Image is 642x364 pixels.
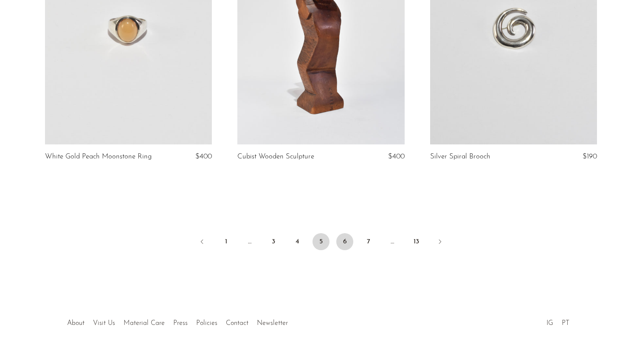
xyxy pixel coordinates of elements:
a: Next [431,233,448,252]
span: … [384,233,401,250]
a: Visit Us [93,320,115,327]
span: … [241,233,258,250]
a: Policies [196,320,217,327]
a: Silver Spiral Brooch [430,153,490,161]
a: IG [546,320,553,327]
span: $190 [583,153,597,160]
a: 1 [217,233,234,250]
a: PT [562,320,569,327]
a: Press [173,320,188,327]
span: $400 [388,153,405,160]
ul: Social Medias [542,313,574,329]
span: $400 [195,153,212,160]
a: 13 [408,233,425,250]
ul: Quick links [63,313,292,329]
a: White Gold Peach Moonstone Ring [45,153,152,161]
a: Cubist Wooden Sculpture [237,153,314,161]
a: Contact [226,320,248,327]
a: 4 [289,233,306,250]
a: 6 [336,233,353,250]
a: About [67,320,84,327]
a: 7 [360,233,377,250]
a: 3 [265,233,282,250]
a: Previous [194,233,211,252]
span: 5 [313,233,329,250]
a: Material Care [124,320,165,327]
